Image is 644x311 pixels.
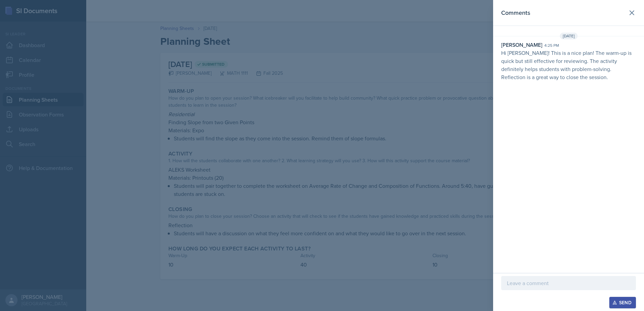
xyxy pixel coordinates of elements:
div: 4:25 pm [544,42,559,48]
div: [PERSON_NAME] [501,41,542,49]
div: Send [614,300,632,305]
p: Hi [PERSON_NAME]! This is a nice plan! The warm-up is quick but still effective for reviewing. Th... [501,49,636,81]
span: [DATE] [560,33,578,39]
button: Send [609,297,636,308]
h2: Comments [501,8,530,18]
